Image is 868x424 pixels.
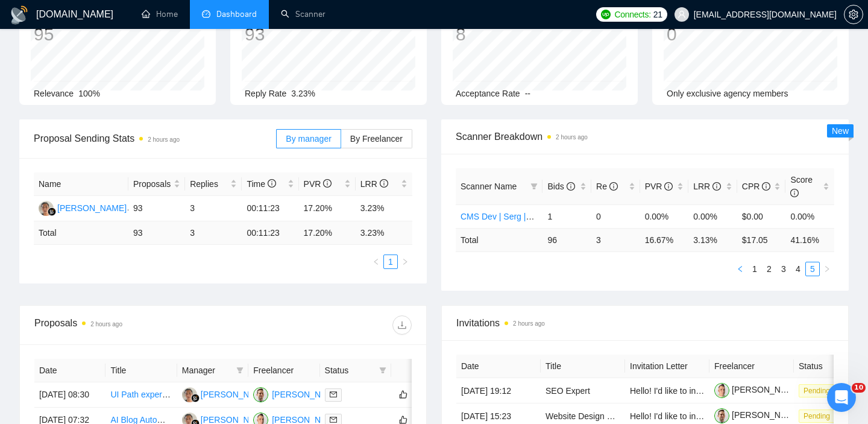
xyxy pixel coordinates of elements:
td: [DATE] 19:12 [456,378,541,403]
td: 0.00% [640,204,689,228]
a: JS[PERSON_NAME] [182,414,270,424]
a: AD[PERSON_NAME] [253,414,341,424]
td: 3.13 % [688,228,737,252]
span: Pending [799,410,835,423]
span: -- [525,89,530,98]
td: 00:11:23 [242,221,298,245]
td: Total [34,221,128,245]
span: left [373,258,380,265]
li: 5 [805,262,820,276]
span: mail [330,391,337,398]
th: Replies [185,172,242,196]
a: [PERSON_NAME] [714,385,801,394]
span: Pending [799,384,835,397]
span: PVR [645,182,673,191]
span: Relevance [34,89,74,98]
td: 17.20% [299,196,356,221]
th: Title [541,355,625,378]
span: info-circle [762,182,770,191]
a: setting [844,10,863,19]
img: logo [10,5,29,25]
td: 16.67 % [640,228,689,252]
span: By Freelancer [350,134,403,144]
span: 21 [653,8,662,21]
span: info-circle [268,179,276,188]
img: gigradar-bm.png [48,207,56,216]
div: [PERSON_NAME] [201,388,270,401]
td: 3 [185,196,242,221]
time: 2 hours ago [513,320,545,327]
span: PVR [304,179,332,189]
td: 3 [591,228,640,252]
span: 3.23% [291,89,315,98]
span: info-circle [790,189,799,197]
span: setting [844,10,863,19]
img: JS [182,387,197,402]
span: 10 [852,383,866,393]
td: 3.23 % [356,221,412,245]
td: 0 [591,204,640,228]
span: By manager [286,134,331,144]
span: filter [236,367,244,374]
img: JS [39,201,54,216]
span: filter [530,183,538,190]
th: Proposals [128,172,185,196]
img: gigradar-bm.png [191,394,200,402]
img: upwork-logo.png [601,10,611,19]
li: Next Page [820,262,834,276]
button: download [392,315,412,335]
span: filter [528,177,540,195]
a: 1 [748,262,761,276]
span: New [832,126,849,136]
td: SEO Expert [541,378,625,403]
span: user [678,10,686,19]
iframe: Intercom live chat [827,383,856,412]
li: 1 [383,255,398,269]
li: Previous Page [733,262,747,276]
span: info-circle [664,182,673,191]
span: mail [330,416,337,423]
th: Date [34,359,105,382]
li: 2 [762,262,776,276]
span: Re [596,182,618,191]
span: info-circle [323,179,332,188]
span: Acceptance Rate [456,89,520,98]
span: info-circle [712,182,721,191]
span: Connects: [614,8,650,21]
td: $0.00 [737,204,786,228]
a: CMS Dev | Serg |19.11 [461,212,547,221]
td: [DATE] 08:30 [34,382,105,408]
span: LRR [360,179,388,189]
span: right [823,265,831,273]
img: AB [253,387,268,402]
time: 2 hours ago [90,321,122,327]
td: 3 [185,221,242,245]
td: 00:11:23 [242,196,298,221]
span: dashboard [202,10,210,18]
a: 4 [791,262,805,276]
a: UI Path expert to work with ex Amazon AI team [110,390,286,399]
span: left [737,265,744,273]
div: Proposals [34,315,223,335]
a: searchScanner [281,9,325,19]
a: SEO Expert [546,386,590,396]
li: 1 [747,262,762,276]
th: Invitation Letter [625,355,709,378]
td: 96 [542,228,591,252]
span: info-circle [609,182,618,191]
span: Status [325,364,374,377]
a: Pending [799,385,840,395]
span: right [401,258,409,265]
td: Total [456,228,542,252]
td: 93 [128,221,185,245]
span: CPR [742,182,770,191]
button: right [820,262,834,276]
span: Reply Rate [245,89,286,98]
span: Bids [547,182,574,191]
span: Invitations [456,315,834,331]
span: filter [377,361,389,379]
time: 2 hours ago [148,136,180,143]
th: Title [105,359,177,382]
th: Freelancer [709,355,794,378]
a: JS[PERSON_NAME] [182,389,270,399]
